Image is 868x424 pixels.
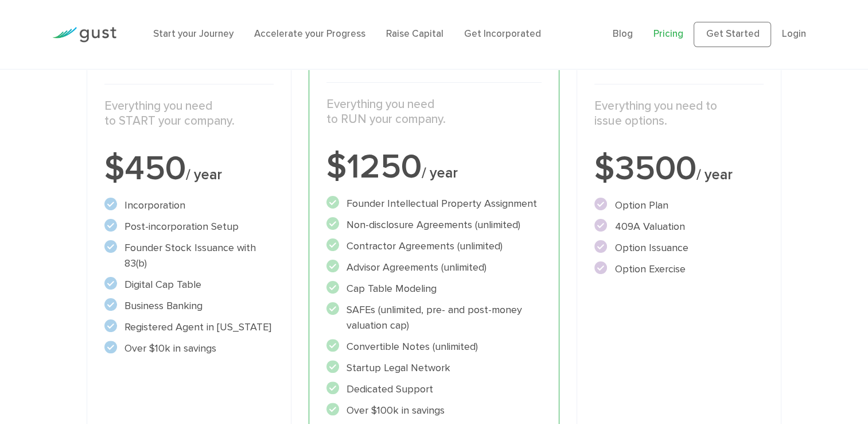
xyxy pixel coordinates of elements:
span: / year [186,166,222,183]
img: Gust Logo [52,27,116,43]
li: Post-incorporation Setup [104,219,273,234]
li: Option Exercise [594,261,763,277]
a: Accelerate your Progress [254,28,365,40]
li: Startup Legal Network [326,360,542,376]
li: Convertible Notes (unlimited) [326,339,542,354]
li: Business Banking [104,298,273,314]
li: Non-disclosure Agreements (unlimited) [326,217,542,233]
li: Digital Cap Table [104,277,273,292]
a: Get Incorporated [464,28,541,40]
div: $1250 [326,150,542,184]
div: $450 [104,152,273,186]
li: Over $100k in savings [326,403,542,418]
li: Contractor Agreements (unlimited) [326,238,542,254]
li: Option Issuance [594,240,763,256]
li: Founder Intellectual Property Assignment [326,196,542,211]
p: Everything you need to RUN your company. [326,97,542,128]
p: Everything you need to START your company. [104,99,273,129]
li: Option Plan [594,198,763,213]
a: Pricing [653,28,683,40]
a: Start your Journey [153,28,233,40]
li: Cap Table Modeling [326,281,542,296]
li: SAFEs (unlimited, pre- and post-money valuation cap) [326,302,542,333]
span: / year [696,166,732,183]
li: Dedicated Support [326,381,542,397]
span: / year [422,164,458,182]
a: Blog [613,28,633,40]
p: Everything you need to issue options. [594,99,763,129]
li: Registered Agent in [US_STATE] [104,319,273,335]
li: Advisor Agreements (unlimited) [326,260,542,275]
li: Incorporation [104,198,273,213]
a: Get Started [694,22,771,47]
a: Login [781,28,805,40]
a: Raise Capital [386,28,443,40]
div: $3500 [594,152,763,186]
li: Founder Stock Issuance with 83(b) [104,240,273,271]
li: 409A Valuation [594,219,763,234]
li: Over $10k in savings [104,341,273,356]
